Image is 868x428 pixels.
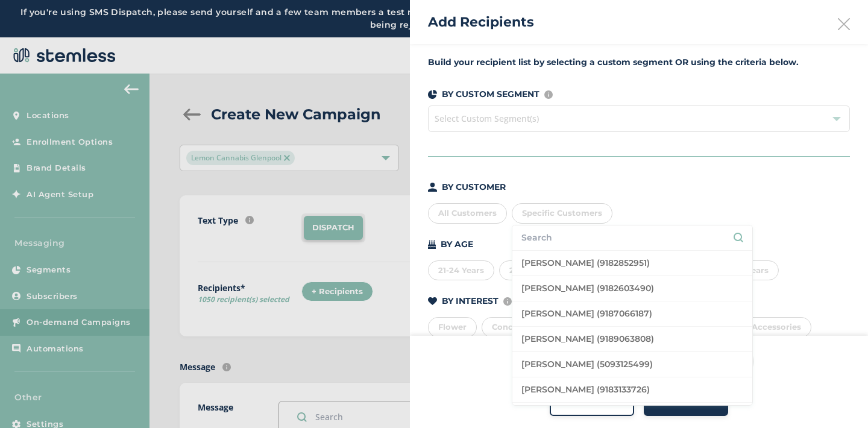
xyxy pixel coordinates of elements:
[512,403,752,428] li: [PERSON_NAME] (4054065234)
[741,317,811,338] div: Accessories
[428,56,850,69] label: Build your recipient list by selecting a custom segment OR using the criteria below.
[522,208,602,218] span: Specific Customers
[482,317,558,338] div: Concentrates
[544,90,553,99] img: icon-info-236977d2.svg
[512,377,752,403] li: [PERSON_NAME] (9183133726)
[442,181,506,194] p: BY CUSTOMER
[428,317,477,338] div: Flower
[428,240,436,249] img: icon-cake-93b2a7b5.svg
[428,90,437,99] img: icon-segments-dark-074adb27.svg
[428,260,494,281] div: 21-24 Years
[499,260,567,281] div: 25-34 Years
[503,297,512,306] img: icon-info-236977d2.svg
[428,12,534,32] h2: Add Recipients
[512,251,752,276] li: [PERSON_NAME] (9182852951)
[441,238,473,251] p: BY AGE
[442,295,498,307] p: BY INTEREST
[442,88,539,101] p: BY CUSTOM SEGMENT
[428,203,507,224] div: All Customers
[808,370,868,428] iframe: Chat Widget
[512,276,752,301] li: [PERSON_NAME] (9182603490)
[428,297,437,306] img: icon-heart-dark-29e6356f.svg
[428,183,437,192] img: icon-person-dark-ced50e5f.svg
[512,352,752,377] li: [PERSON_NAME] (5093125499)
[521,231,743,244] input: Search
[512,327,752,352] li: [PERSON_NAME] (9189063808)
[512,301,752,327] li: [PERSON_NAME] (9187066187)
